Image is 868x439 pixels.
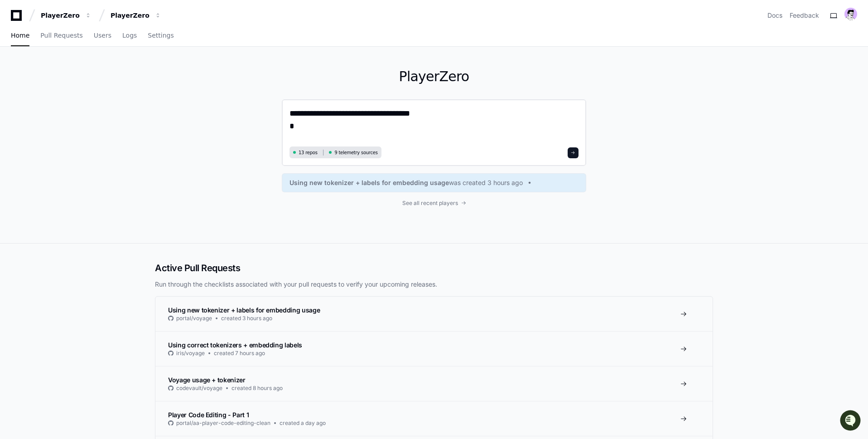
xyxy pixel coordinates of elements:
span: Home [11,33,29,38]
span: iris/voyage [176,350,205,357]
span: Voyage usage + tokenizer [168,376,246,384]
span: was created 3 hours ago [449,178,523,187]
span: portal/voyage [176,315,212,322]
span: created 3 hours ago [221,315,272,322]
a: Using new tokenizer + labels for embedding usageportal/voyagecreated 3 hours ago [155,297,713,331]
span: portal/aa-player-code-editing-clean [176,419,270,427]
button: Feedback [790,11,819,20]
h1: PlayerZero [282,68,586,85]
button: PlayerZero [37,7,95,24]
span: Player Code Editing - Part 1 [168,411,249,419]
span: codevault/voyage [176,385,222,392]
span: created 7 hours ago [214,350,265,357]
a: Player Code Editing - Part 1portal/aa-player-code-editing-cleancreated a day ago [155,401,713,436]
a: Using correct tokenizers + embedding labelsiris/voyagecreated 7 hours ago [155,331,713,366]
span: Using correct tokenizers + embedding labels [168,341,302,349]
span: 9 telemetry sources [334,149,377,156]
div: We're available if you need us! [31,77,115,84]
a: Powered byPylon [64,95,110,102]
img: avatar [844,8,857,20]
a: Docs [767,11,782,20]
span: Using new tokenizer + labels for embedding usage [168,306,320,314]
iframe: Open customer support [839,409,863,434]
img: PlayerZero [9,9,27,27]
span: Pylon [90,95,110,102]
img: 1756235613930-3d25f9e4-fa56-45dd-b3ad-e072dfbd1548 [9,68,25,84]
span: Logs [122,33,137,38]
div: Start new chat [31,68,149,77]
span: 13 repos [299,149,318,156]
button: Start new chat [154,70,165,81]
span: Using new tokenizer + labels for embedding usage [289,178,449,187]
div: PlayerZero [41,11,80,20]
a: Pull Requests [40,25,82,46]
div: PlayerZero [111,11,149,20]
span: Pull Requests [40,33,82,38]
span: Settings [148,33,174,38]
a: Logs [122,25,137,46]
div: Welcome [9,36,165,51]
h2: Active Pull Requests [155,262,713,274]
p: Run through the checklists associated with your pull requests to verify your upcoming releases. [155,280,713,289]
a: Settings [148,25,174,46]
a: Home [11,25,29,46]
a: See all recent players [282,200,586,207]
a: Users [94,25,111,46]
span: created 8 hours ago [231,385,283,392]
span: Users [94,33,111,38]
button: PlayerZero [107,7,165,24]
a: Voyage usage + tokenizercodevault/voyagecreated 8 hours ago [155,366,713,401]
span: See all recent players [402,200,458,207]
a: Using new tokenizer + labels for embedding usagewas created 3 hours ago [289,178,579,187]
span: created a day ago [280,419,326,427]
